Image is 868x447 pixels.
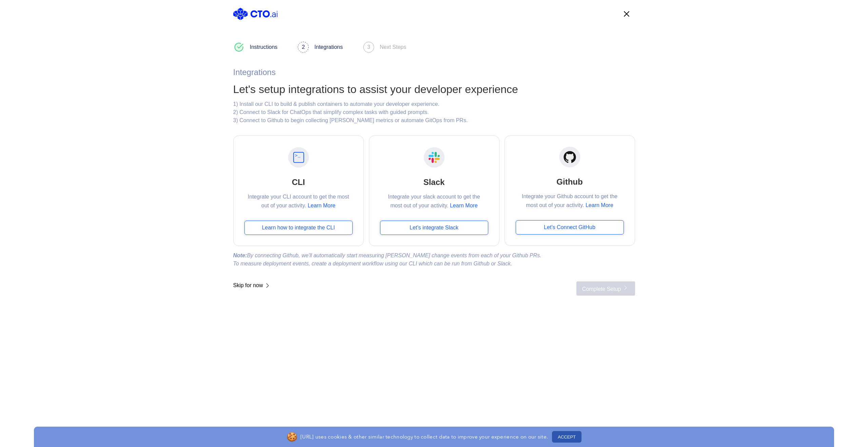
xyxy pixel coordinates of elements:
div: Integrations [314,43,343,51]
span: 🍪 [287,430,297,444]
span: CLI [292,176,305,188]
button: ACCEPT [552,431,581,443]
span: Integrate your Github account to get the most out of your activity. [516,192,624,209]
span: Slack [423,176,445,188]
div: Learn how to integrate the CLI [244,221,353,235]
img: next_step.svg [363,42,374,53]
i: To measure deployment events, create a deployment workflow using our CLI which can be run from Gi... [233,261,512,266]
img: complete_step.svg [233,42,244,53]
button: Complete Setup [576,281,635,296]
span: Integrate your CLI account to get the most out of your activity. [244,192,353,210]
b: Note: [233,253,247,258]
a: Learn More [449,203,478,208]
img: cto-full-logo-blue-new.svg [233,8,278,20]
span: Github [556,176,583,188]
div: 1) Install our CLI to build & publish containers to automate your developer experience. 2) Connec... [233,100,635,125]
a: Learn More [584,202,613,208]
div: Instructions [250,43,278,51]
div: Next Steps [380,43,406,51]
div: Integrations [233,66,635,78]
img: in_progress_step.svg [298,42,309,53]
div: Let's setup integrations to assist your developer experience [233,81,635,97]
span: Skip for now [233,281,271,296]
p: [URL] uses cookies & other similar technology to collect data to improve your experience on our s... [300,433,548,440]
div: Let’s integrate Slack [380,221,488,235]
i: By connecting Github, we'll automatically start measuring [PERSON_NAME] change events from each o... [233,253,541,258]
div: Let’s Connect GitHub [516,220,624,235]
a: Learn More [306,203,335,208]
span: Integrate your slack account to get the most out of your activity. [380,192,488,210]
